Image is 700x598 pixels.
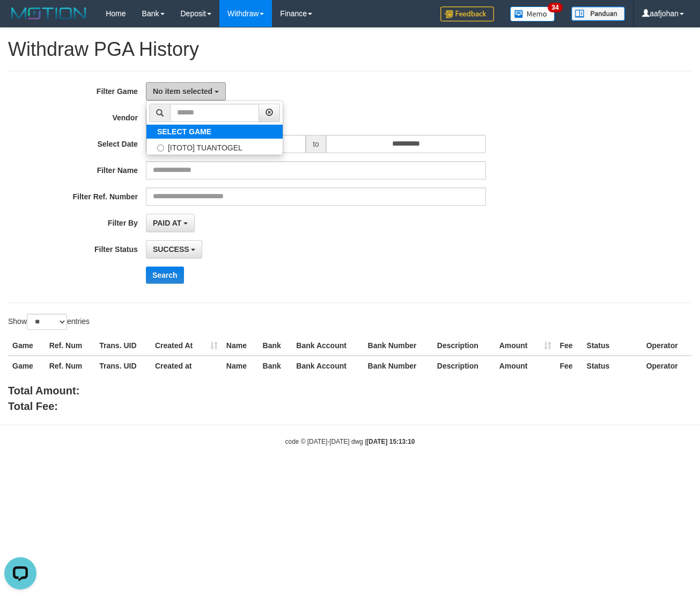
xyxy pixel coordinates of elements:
th: Status [583,336,642,356]
button: SUCCESS [146,240,203,258]
b: Total Fee: [8,400,58,412]
th: Game [8,336,45,356]
th: Created At [151,336,222,356]
span: SUCCESS [153,245,189,254]
b: Total Amount: [8,385,79,397]
h1: Withdraw PGA History [8,39,692,60]
span: 34 [548,3,562,12]
button: Open LiveChat chat widget [4,4,36,37]
button: No item selected [146,82,226,100]
strong: [DATE] 15:13:10 [366,438,415,445]
input: [ITOTO] TUANTOGEL [157,145,164,152]
th: Ref. Num [45,356,95,376]
th: Name [222,336,259,356]
small: code © [DATE]-[DATE] dwg | [285,438,415,445]
button: Search [146,266,184,284]
th: Bank [259,336,292,356]
label: [ITOTO] TUANTOGEL [146,139,283,155]
img: panduan.png [571,6,625,21]
th: Bank [259,356,292,376]
th: Operator [642,336,692,356]
label: Show entries [8,314,90,330]
th: Fee [556,356,583,376]
span: to [306,135,326,153]
th: Trans. UID [95,336,151,356]
th: Name [222,356,259,376]
th: Bank Account [292,356,363,376]
th: Operator [642,356,692,376]
th: Ref. Num [45,336,95,356]
th: Bank Account [292,336,363,356]
th: Trans. UID [95,356,151,376]
span: PAID AT [153,219,181,227]
button: PAID AT [146,214,195,232]
th: Amount [495,336,556,356]
b: SELECT GAME [157,127,211,136]
th: Bank Number [364,336,433,356]
th: Created at [151,356,222,376]
img: Feedback.jpg [440,6,494,21]
th: Description [433,356,495,376]
th: Fee [556,336,583,356]
select: Showentries [27,314,67,330]
img: MOTION_logo.png [8,5,90,21]
th: Game [8,356,45,376]
img: Button%20Memo.svg [510,6,555,21]
th: Amount [495,356,556,376]
th: Bank Number [364,356,433,376]
span: No item selected [153,87,212,96]
th: Description [433,336,495,356]
a: SELECT GAME [146,125,283,139]
th: Status [583,356,642,376]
